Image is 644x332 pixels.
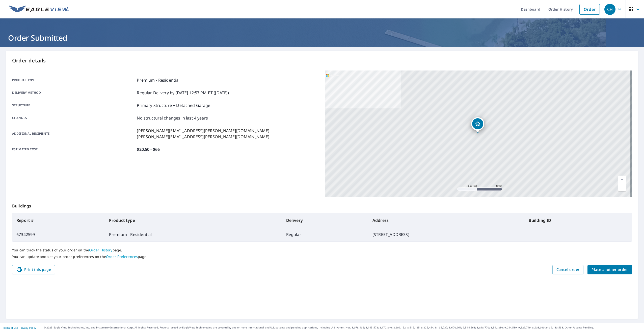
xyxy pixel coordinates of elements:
[12,146,135,152] p: Estimated cost
[137,90,229,96] p: Regular Delivery by [DATE] 12:57 PM PT ([DATE])
[137,115,208,121] p: No structural changes in last 4 years
[16,267,51,273] span: Print this page
[12,197,632,213] p: Buildings
[12,213,105,227] th: Report #
[618,176,626,183] a: Current Level 17, Zoom In
[20,326,36,329] a: Privacy Policy
[137,146,160,152] p: $20.50 - $66
[12,254,632,259] p: You can update and set your order preferences on the page.
[604,4,615,15] div: CH
[525,213,632,227] th: Building ID
[44,326,641,329] p: © 2025 Eagle View Technologies, Inc. and Pictometry International Corp. All Rights Reserved. Repo...
[12,248,632,252] p: You can track the status of your order on the page.
[587,265,632,274] button: Place another order
[89,248,113,252] a: Order History
[137,134,269,140] p: [PERSON_NAME][EMAIL_ADDRESS][PERSON_NAME][DOMAIN_NAME]
[12,90,135,96] p: Delivery method
[12,102,135,108] p: Structure
[137,77,179,83] p: Premium - Residential
[282,227,368,242] td: Regular
[618,183,626,191] a: Current Level 17, Zoom Out
[368,227,525,242] td: [STREET_ADDRESS]
[282,213,368,227] th: Delivery
[592,267,628,273] span: Place another order
[12,57,632,64] p: Order details
[106,254,138,259] a: Order Preferences
[12,265,55,274] button: Print this page
[3,326,18,329] a: Terms of Use
[579,4,600,15] a: Order
[6,33,638,43] h1: Order Submitted
[105,213,282,227] th: Product type
[556,267,580,273] span: Cancel order
[3,326,36,329] p: |
[12,227,105,242] td: 67342599
[368,213,525,227] th: Address
[12,115,135,121] p: Changes
[105,227,282,242] td: Premium - Residential
[552,265,584,274] button: Cancel order
[137,128,269,134] p: [PERSON_NAME][EMAIL_ADDRESS][PERSON_NAME][DOMAIN_NAME]
[9,6,69,13] img: EV Logo
[137,102,210,108] p: Primary Structure + Detached Garage
[471,117,484,133] div: Dropped pin, building 1, Residential property, 24 Fieldfare Way Charleston, SC 29414
[12,128,135,140] p: Additional recipients
[12,77,135,83] p: Product type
